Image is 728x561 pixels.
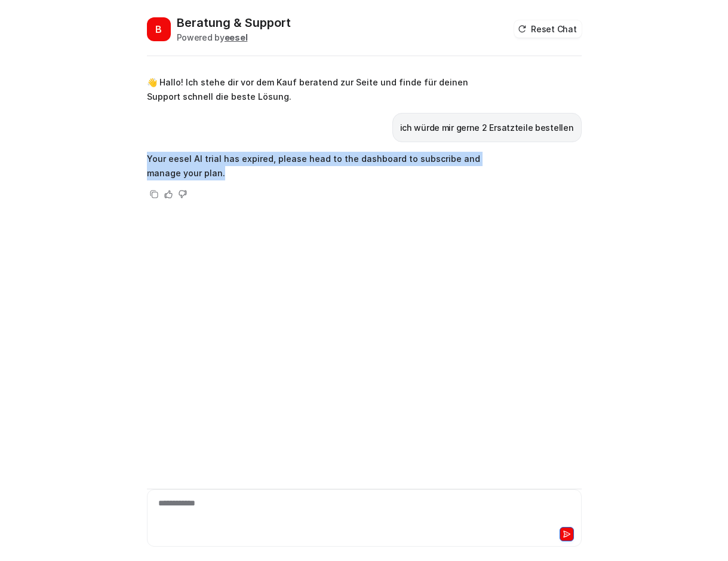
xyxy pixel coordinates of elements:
p: 👋 Hallo! Ich stehe dir vor dem Kauf beratend zur Seite und finde für deinen Support schnell die b... [147,75,496,104]
b: eesel [225,32,248,42]
p: Your eesel AI trial has expired, please head to the dashboard to subscribe and manage your plan. [147,152,496,180]
p: ich würde mir gerne 2 Ersatzteile bestellen [400,121,574,135]
div: Powered by [177,31,291,44]
span: B [147,17,171,41]
h2: Beratung & Support [177,14,291,31]
button: Reset Chat [514,20,581,38]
